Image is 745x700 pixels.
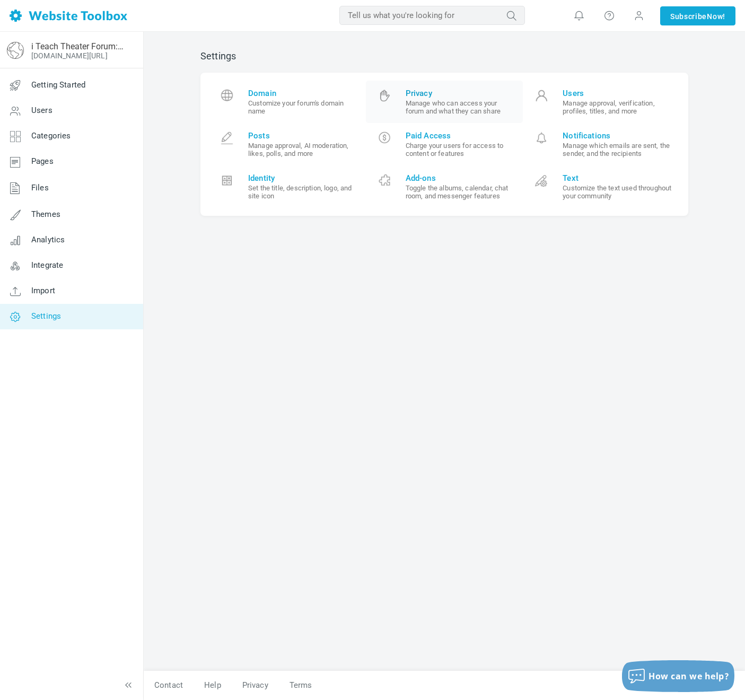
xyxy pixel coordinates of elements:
small: Customize the text used throughout your community [563,184,672,200]
span: Analytics [31,235,65,244]
small: Toggle the albums, calendar, chat room, and messenger features [406,184,515,200]
a: Posts Manage approval, AI moderation, likes, polls, and more [208,123,366,165]
span: Notifications [563,131,672,141]
img: globe-icon.png [7,42,24,59]
a: Privacy Manage who can access your forum and what they can share [366,81,523,123]
span: Add-ons [406,173,515,183]
small: Customize your forum's domain name [248,99,358,115]
a: Users Manage approval, verification, profiles, titles, and more [523,81,680,123]
span: Themes [31,209,60,219]
span: Paid Access [406,131,515,141]
span: Identity [248,173,358,183]
small: Manage which emails are sent, the sender, and the recipients [563,142,672,157]
span: Privacy [406,89,515,98]
span: Text [563,173,672,183]
span: Getting Started [31,80,85,90]
span: How can we help? [648,670,729,682]
small: Manage who can access your forum and what they can share [406,99,515,115]
span: Import [31,286,55,295]
a: Help [194,676,232,695]
a: Domain Customize your forum's domain name [208,81,366,123]
span: Categories [31,131,71,141]
h2: Settings [200,50,688,62]
a: Add-ons Toggle the albums, calendar, chat room, and messenger features [366,165,523,208]
small: Charge your users for access to content or features [406,142,515,157]
span: Settings [31,311,61,321]
a: i Teach Theater Forum: Connect & Collaborate [31,41,124,51]
a: [DOMAIN_NAME][URL] [31,51,108,60]
input: Tell us what you're looking for [339,6,525,25]
a: Text Customize the text used throughout your community [523,165,680,208]
a: Terms [279,676,323,695]
a: Contact [144,676,194,695]
a: Notifications Manage which emails are sent, the sender, and the recipients [523,123,680,165]
a: Privacy [232,676,279,695]
span: Users [563,89,672,98]
a: Paid Access Charge your users for access to content or features [366,123,523,165]
span: Files [31,183,49,192]
small: Manage approval, verification, profiles, titles, and more [563,99,672,115]
a: SubscribeNow! [660,6,735,25]
small: Set the title, description, logo, and site icon [248,184,358,200]
button: How can we help? [622,660,734,692]
span: Integrate [31,260,63,270]
span: Pages [31,156,54,166]
small: Manage approval, AI moderation, likes, polls, and more [248,142,358,157]
span: Domain [248,89,358,98]
span: Users [31,106,52,115]
a: Identity Set the title, description, logo, and site icon [208,165,366,208]
span: Posts [248,131,358,141]
span: Now! [707,11,725,22]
